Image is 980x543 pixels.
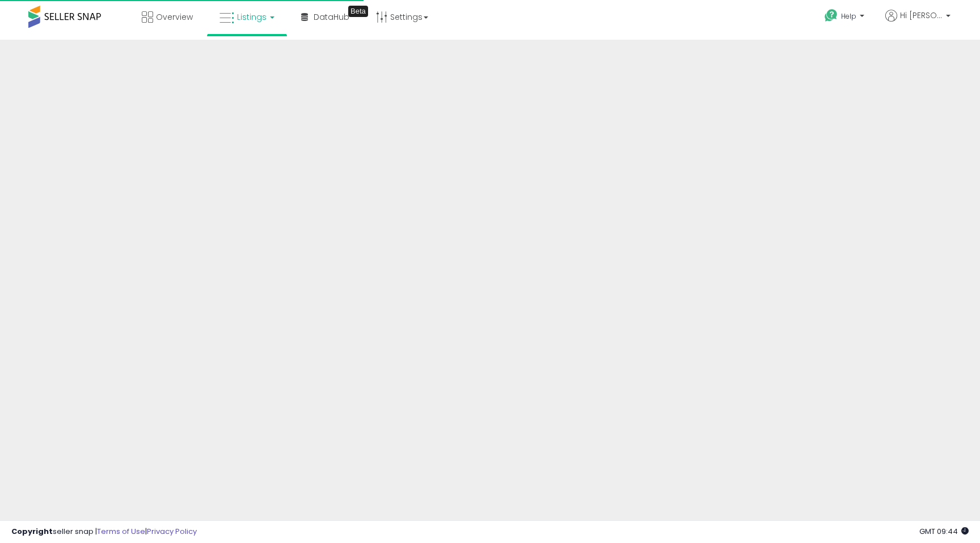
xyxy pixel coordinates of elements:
[919,526,969,537] span: 2025-08-15 09:44 GMT
[147,526,197,537] a: Privacy Policy
[11,526,53,537] strong: Copyright
[314,11,349,23] span: DataHub
[97,526,145,537] a: Terms of Use
[900,10,943,21] span: Hi [PERSON_NAME]
[237,11,267,23] span: Listings
[824,9,838,23] i: Get Help
[156,11,193,23] span: Overview
[348,6,368,17] div: Tooltip anchor
[885,10,951,35] a: Hi [PERSON_NAME]
[11,527,197,537] div: seller snap | |
[841,11,856,21] span: Help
